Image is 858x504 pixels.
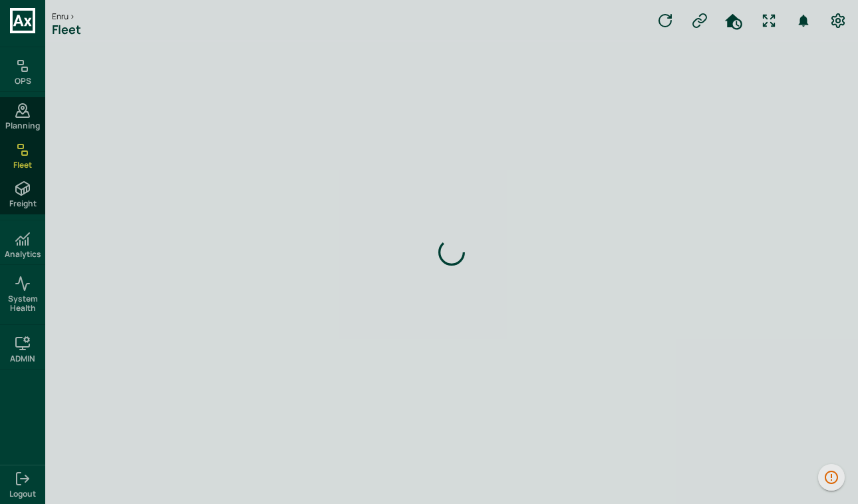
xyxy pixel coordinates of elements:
[5,121,40,130] span: Planning
[5,250,41,259] h6: Analytics
[9,199,37,208] span: Freight
[15,77,31,86] h6: OPS
[9,489,36,499] span: Logout
[10,354,35,364] h6: ADMIN
[13,160,32,170] span: Fleet
[3,294,43,314] span: System Health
